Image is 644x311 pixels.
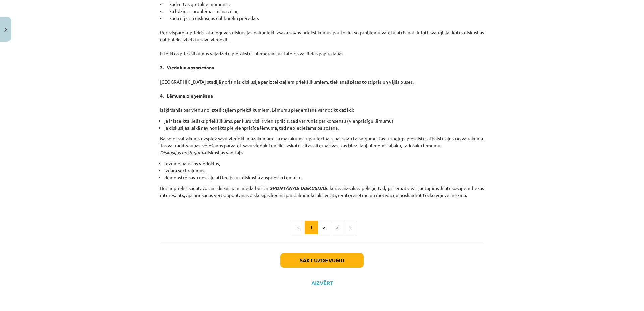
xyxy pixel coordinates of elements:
[160,221,484,234] nav: Page navigation example
[160,149,205,155] em: Diskusijas noslēgumā
[270,185,327,191] em: SPONTĀNAS DISKUSIJAS
[331,221,344,234] button: 3
[160,135,484,156] p: Balsojot vairākums uzspiež savu viedokli mazākumam. Ja mazākums ir pārliecināts par savu taisnīgu...
[4,28,7,32] img: icon-close-lesson-0947bae3869378f0d4975bcd49f059093ad1ed9edebbc8119c70593378902aed.svg
[160,64,214,70] strong: 3. Viedokļu apspriešana
[164,117,484,124] li: ja ir izteikts lielisks priekšlikums, par kuru visi ir vienisprātis, tad var runāt par konsensu (...
[164,160,484,167] li: rezumē paustos viedokļus,
[344,221,357,234] button: »
[318,221,331,234] button: 2
[164,124,484,132] li: ja diskusijas laikā nav nonākts pie vienprātīga lēmuma, tad nepieciešama balsošana.
[309,280,335,287] button: Aizvērt
[160,185,484,206] p: Bez iepriekš sagatavotām diskusijām mēdz būt arī , kuras aizsākas pēkšņi, tad, ja temats vai jaut...
[164,174,484,181] li: demonstrē savu nostāju attiecībā uz diskusijā apspriesto tematu.
[305,221,318,234] button: 1
[164,167,484,174] li: izdara secinājumus,
[280,253,364,268] button: Sākt uzdevumu
[160,93,213,99] strong: 4. Lēmuma pieņemšana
